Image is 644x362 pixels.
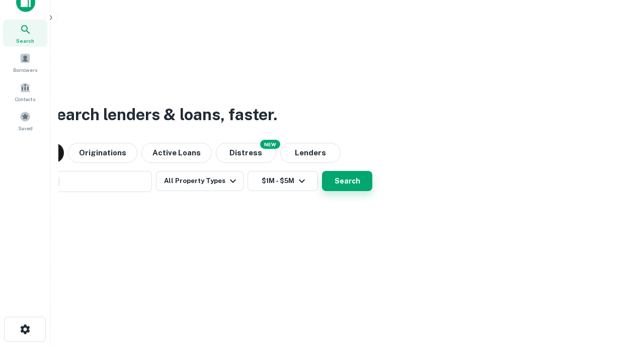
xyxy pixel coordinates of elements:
button: Search distressed loans with lien and other non-mortgage details. [216,143,276,163]
button: Originations [68,143,137,163]
a: Borrowers [3,49,47,76]
span: Saved [18,124,33,132]
a: Contacts [3,78,47,105]
span: Borrowers [13,66,37,74]
div: NEW [260,140,280,149]
iframe: Chat Widget [594,282,644,330]
h3: Search lenders & loans, faster. [46,103,277,127]
span: Contacts [15,95,35,103]
a: Search [3,20,47,47]
button: Search [322,171,372,191]
a: Saved [3,107,47,134]
button: Lenders [280,143,341,163]
button: Active Loans [141,143,212,163]
span: Search [16,37,34,45]
button: $1M - $5M [248,171,318,191]
button: All Property Types [156,171,244,191]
